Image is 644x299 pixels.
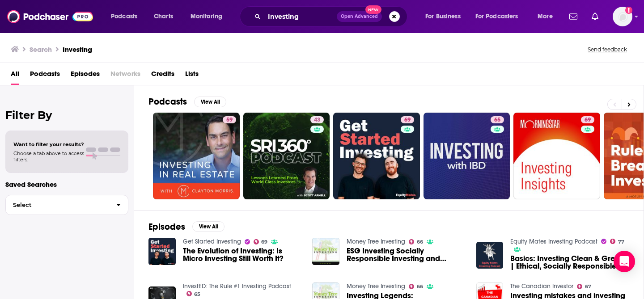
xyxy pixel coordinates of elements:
[30,45,52,54] h3: Search
[347,238,405,245] a: Money Tree Investing
[417,240,423,244] span: 66
[183,238,241,245] a: Get Started Investing
[513,113,600,199] a: 69
[310,116,324,123] a: 43
[148,96,187,107] h2: Podcasts
[148,238,176,265] img: The Evolution of Investing: Is Micro Investing Still Worth It?
[185,67,199,85] a: Lists
[63,45,92,54] h3: Investing
[618,240,624,244] span: 77
[186,291,201,296] a: 65
[347,247,466,262] a: ESG Investing Socially Responsible Investing and Climate Change – Dale Wannen
[613,7,632,26] span: Logged in as megcassidy
[148,9,178,24] a: Charts
[585,46,630,53] button: Send feedback
[365,5,381,14] span: New
[226,116,233,125] span: 59
[613,7,632,26] button: Show profile menu
[248,6,416,27] div: Search podcasts, credits, & more...
[491,116,504,123] a: 65
[191,10,222,23] span: Monitoring
[347,247,466,262] span: ESG Investing Socially Responsible Investing and Climate Change – [PERSON_NAME]
[585,116,591,125] span: 69
[194,97,226,107] button: View All
[401,116,414,123] a: 69
[337,11,382,22] button: Open AdvancedNew
[183,282,291,290] a: InvestED: The Rule #1 Investing Podcast
[261,240,267,244] span: 69
[510,282,573,290] a: The Canadian Investor
[510,238,597,245] a: Equity Mates Investing Podcast
[5,180,128,189] p: Saved Searches
[7,8,93,25] img: Podchaser - Follow, Share and Rate Podcasts
[566,9,581,24] a: Show notifications dropdown
[264,9,337,24] input: Search podcasts, credits, & more...
[425,10,461,23] span: For Business
[610,239,624,244] a: 77
[581,116,594,123] a: 69
[470,9,531,24] button: open menu
[153,113,240,199] a: 59
[476,242,504,269] img: Basics: Investing Clean & Green | Ethical, Socially Responsible & Sustainable Investing
[154,10,173,23] span: Charts
[30,67,60,85] a: Podcasts
[341,14,378,19] span: Open Advanced
[494,116,500,125] span: 65
[183,247,302,262] a: The Evolution of Investing: Is Micro Investing Still Worth It?
[613,7,632,26] img: User Profile
[333,113,420,199] a: 69
[531,9,564,24] button: open menu
[5,195,128,215] button: Select
[510,255,629,270] a: Basics: Investing Clean & Green | Ethical, Socially Responsible & Sustainable Investing
[417,285,423,289] span: 66
[13,150,84,163] span: Choose a tab above to access filters.
[585,285,591,289] span: 67
[614,251,635,272] div: Open Intercom Messenger
[148,221,185,232] h2: Episodes
[588,9,602,24] a: Show notifications dropdown
[577,284,591,289] a: 67
[148,221,225,232] a: EpisodesView All
[475,10,518,23] span: For Podcasters
[148,96,226,107] a: PodcastsView All
[194,292,200,296] span: 65
[110,67,140,85] span: Networks
[184,9,234,24] button: open menu
[71,67,100,85] a: Episodes
[223,116,236,123] a: 59
[312,238,339,265] img: ESG Investing Socially Responsible Investing and Climate Change – Dale Wannen
[404,116,411,125] span: 69
[419,9,472,24] button: open menu
[424,113,510,199] a: 65
[347,282,405,290] a: Money Tree Investing
[111,10,137,23] span: Podcasts
[105,9,149,24] button: open menu
[409,239,423,244] a: 66
[11,67,19,85] a: All
[13,141,84,147] span: Want to filter your results?
[254,239,268,244] a: 69
[243,113,330,199] a: 43
[192,221,225,232] button: View All
[6,202,109,208] span: Select
[151,67,174,85] a: Credits
[538,10,553,23] span: More
[625,7,632,14] svg: Add a profile image
[5,109,128,122] h2: Filter By
[314,116,320,125] span: 43
[409,284,423,289] a: 66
